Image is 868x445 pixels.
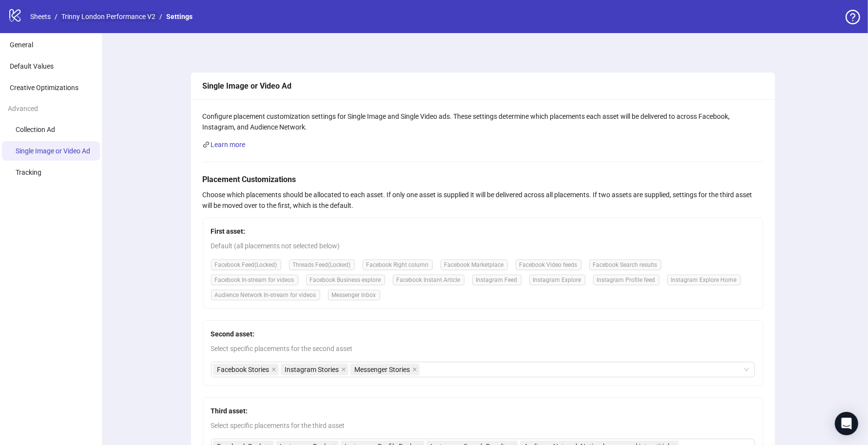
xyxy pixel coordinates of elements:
[667,275,741,285] span: Instagram Explore Home
[289,260,355,270] span: Threads Feed (Locked)
[412,367,417,372] span: close
[217,364,270,375] span: Facebook Stories
[211,141,246,148] a: Learn more
[10,41,33,49] span: General
[16,126,55,133] span: Collection Ad
[516,260,581,270] span: Facebook Video feeds
[211,407,248,415] strong: Third asset:
[55,11,58,22] li: /
[211,241,755,251] span: Default (all placements not selected below)
[59,11,157,22] a: Trinny London Performance V2
[203,80,763,92] div: Single Image or Video Ad
[363,260,433,270] span: Facebook Right column
[306,275,385,285] span: Facebook Business explore
[211,260,281,270] span: Facebook Feed (Locked)
[159,11,162,22] li: /
[211,290,320,300] span: Audience Network In-stream for videos
[441,260,508,270] span: Facebook Marketplace
[341,367,346,372] span: close
[211,330,255,338] strong: Second asset:
[589,260,661,270] span: Facebook Search results
[472,275,521,285] span: Instagram Feed
[10,84,78,92] span: Creative Optimizations
[529,275,585,285] span: Instagram Explore
[213,364,279,375] span: Facebook Stories
[271,367,276,372] span: close
[835,412,858,435] div: Open Intercom Messenger
[203,189,763,211] div: Choose which placements should be allocated to each asset. If only one asset is supplied it will ...
[328,290,380,300] span: Messenger Inbox
[16,147,90,155] span: Single Image or Video Ad
[164,11,194,22] a: Settings
[211,420,755,431] span: Select specific placements for the third asset
[281,364,348,375] span: Instagram Stories
[846,10,860,24] span: question-circle
[203,141,210,148] span: link
[203,174,763,185] h5: Placement Customizations
[350,364,420,375] span: Messenger Stories
[16,168,41,176] span: Tracking
[211,227,246,235] strong: First asset:
[593,275,659,285] span: Instagram Profile feed
[203,111,763,132] div: Configure placement customization settings for Single Image and Single Video ads. These settings ...
[285,364,339,375] span: Instagram Stories
[28,11,53,22] a: Sheets
[211,275,298,285] span: Facebook In-stream for videos
[211,343,755,354] span: Select specific placements for the second asset
[393,275,464,285] span: Facebook Instant Article
[10,62,54,70] span: Default Values
[355,364,410,375] span: Messenger Stories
